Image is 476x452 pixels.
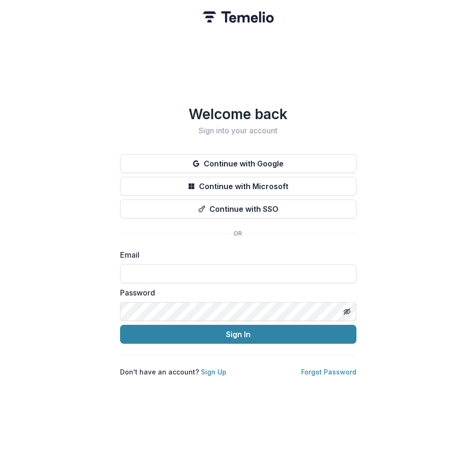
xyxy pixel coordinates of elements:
[203,11,274,23] img: Temelio
[120,325,356,344] button: Sign In
[120,154,356,173] button: Continue with Google
[120,200,356,218] button: Continue with SSO
[201,368,226,376] a: Sign Up
[120,126,356,135] h2: Sign into your account
[120,367,226,377] p: Don't have an account?
[301,368,356,376] a: Forgot Password
[339,304,355,319] button: Toggle password visibility
[120,105,356,122] h1: Welcome back
[120,287,351,298] label: Password
[120,177,356,196] button: Continue with Microsoft
[120,249,351,261] label: Email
